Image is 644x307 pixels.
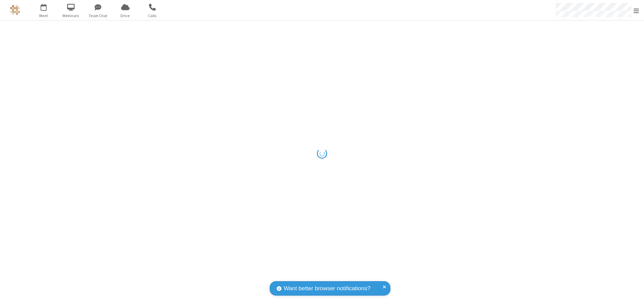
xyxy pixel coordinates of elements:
[10,5,20,15] img: QA Selenium DO NOT DELETE OR CHANGE
[31,13,56,19] span: Meet
[58,13,84,19] span: Webinars
[113,13,138,19] span: Drive
[284,284,370,293] span: Want better browser notifications?
[86,13,111,19] span: Team Chat
[140,13,165,19] span: Calls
